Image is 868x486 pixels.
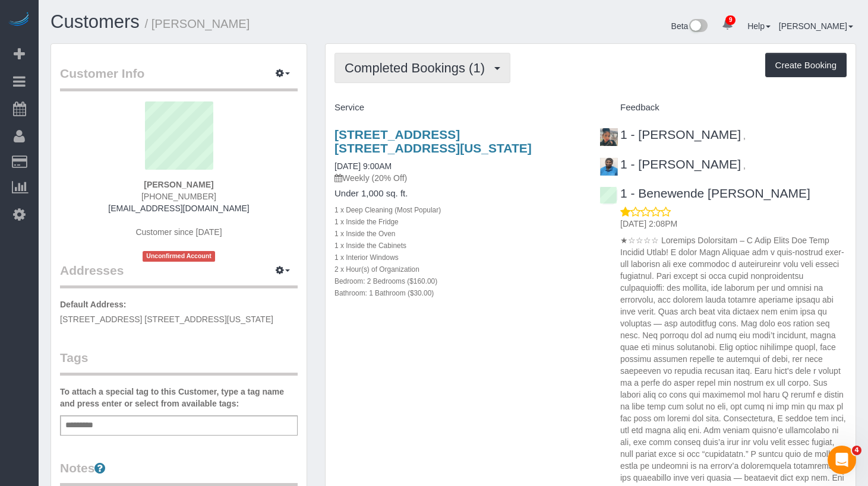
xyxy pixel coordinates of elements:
[334,206,441,214] small: 1 x Deep Cleaning (Most Popular)
[334,103,582,113] h4: Service
[60,386,298,409] label: To attach a special tag to this Customer, type a tag name and press enter or select from availabl...
[334,161,392,171] a: [DATE] 9:00AM
[60,349,298,376] legend: Tags
[725,15,736,25] span: 9
[600,128,618,146] img: 1 - Marlenyn Robles
[334,218,399,226] small: 1 x Inside the Fridge
[334,189,582,199] h4: Under 1,000 sq. ft.
[747,21,771,31] a: Help
[334,128,532,155] a: [STREET_ADDRESS] [STREET_ADDRESS][US_STATE]
[345,61,491,75] span: Completed Bookings (1)
[108,204,249,213] a: [EMAIL_ADDRESS][DOMAIN_NAME]
[334,289,434,297] small: Bathroom: 1 Bathroom ($30.00)
[599,186,810,200] a: 1 - Benewende [PERSON_NAME]
[144,180,213,189] strong: [PERSON_NAME]
[135,227,222,237] span: Customer since [DATE]
[334,242,406,250] small: 1 x Inside the Cabinets
[334,277,437,285] small: Bedroom: 2 Bedrooms ($160.00)
[671,21,708,31] a: Beta
[60,459,298,486] legend: Notes
[141,192,216,201] span: [PHONE_NUMBER]
[600,158,618,176] img: 1 - Noufoh Sodandji
[599,103,847,113] h4: Feedback
[599,128,741,141] a: 1 - [PERSON_NAME]
[743,161,746,170] span: ,
[620,218,847,230] p: [DATE] 2:08PM
[599,157,741,171] a: 1 - [PERSON_NAME]
[828,446,856,474] iframe: Intercom live chat
[334,265,419,274] small: 2 x Hour(s) of Organization
[145,17,250,30] small: / [PERSON_NAME]
[716,12,739,38] a: 9
[334,253,399,262] small: 1 x Interior Windows
[334,172,582,184] p: Weekly (20% Off)
[688,19,708,34] img: New interface
[743,131,746,141] span: ,
[7,12,31,28] img: Automaid Logo
[60,65,298,91] legend: Customer Info
[334,230,395,238] small: 1 x Inside the Oven
[334,53,510,83] button: Completed Bookings (1)
[779,21,853,31] a: [PERSON_NAME]
[60,315,273,324] span: [STREET_ADDRESS] [STREET_ADDRESS][US_STATE]
[852,446,861,455] span: 4
[60,298,127,310] label: Default Address:
[143,251,215,261] span: Unconfirmed Account
[765,53,847,78] button: Create Booking
[50,11,140,32] a: Customers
